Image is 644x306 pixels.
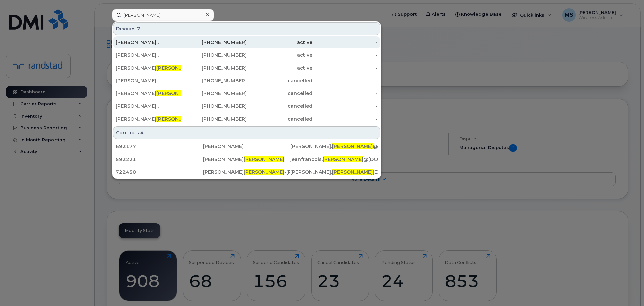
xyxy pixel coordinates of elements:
[113,140,380,152] a: 692177[PERSON_NAME][PERSON_NAME].[PERSON_NAME]@[DOMAIN_NAME]
[181,39,247,46] div: [PHONE_NUMBER]
[244,169,284,175] span: [PERSON_NAME]
[181,116,247,122] div: [PHONE_NUMBER]
[137,25,140,32] span: 7
[116,52,181,58] div: [PERSON_NAME] .
[113,62,380,74] a: [PERSON_NAME][PERSON_NAME]-[PERSON_NAME][PHONE_NUMBER]active-
[312,116,378,122] div: -
[332,143,373,149] span: [PERSON_NAME]
[116,156,203,163] div: 592221
[113,113,380,125] a: [PERSON_NAME][PERSON_NAME][PHONE_NUMBER]cancelled-
[116,169,203,175] div: 722450
[113,166,380,178] a: 722450[PERSON_NAME][PERSON_NAME]-[PERSON_NAME][PERSON_NAME].[PERSON_NAME][EMAIL_ADDRESS][PERSON_N...
[116,39,181,46] div: [PERSON_NAME] .
[203,143,290,150] div: [PERSON_NAME]
[181,103,247,110] div: [PHONE_NUMBER]
[247,52,312,58] div: active
[156,90,197,96] span: [PERSON_NAME]
[203,169,290,175] div: [PERSON_NAME] -[PERSON_NAME]
[113,126,380,139] div: Contacts
[181,64,247,71] div: [PHONE_NUMBER]
[247,103,312,110] div: cancelled
[181,77,247,84] div: [PHONE_NUMBER]
[116,90,181,97] div: [PERSON_NAME]
[247,116,312,122] div: cancelled
[247,77,312,84] div: cancelled
[156,116,197,122] span: [PERSON_NAME]
[290,169,378,175] div: [PERSON_NAME]. [EMAIL_ADDRESS][PERSON_NAME][DOMAIN_NAME]
[156,65,197,71] span: [PERSON_NAME]
[116,143,203,150] div: 692177
[116,103,181,110] div: [PERSON_NAME] .
[323,156,363,162] span: [PERSON_NAME]
[247,39,312,46] div: active
[312,103,378,110] div: -
[113,75,380,87] a: [PERSON_NAME] .[PHONE_NUMBER]cancelled-
[113,100,380,112] a: [PERSON_NAME] .[PHONE_NUMBER]cancelled-
[312,77,378,84] div: -
[312,64,378,71] div: -
[312,52,378,58] div: -
[244,156,284,162] span: [PERSON_NAME]
[290,143,378,150] div: [PERSON_NAME]. @[DOMAIN_NAME]
[116,64,181,71] div: [PERSON_NAME] -[PERSON_NAME]
[203,156,290,163] div: [PERSON_NAME]
[290,156,378,163] div: jeanfrancois. @[DOMAIN_NAME]
[312,90,378,97] div: -
[140,129,144,136] span: 4
[332,169,373,175] span: [PERSON_NAME]
[247,64,312,71] div: active
[116,116,181,122] div: [PERSON_NAME]
[113,49,380,61] a: [PERSON_NAME] .[PHONE_NUMBER]active-
[181,90,247,97] div: [PHONE_NUMBER]
[113,153,380,165] a: 592221[PERSON_NAME][PERSON_NAME]jeanfrancois.[PERSON_NAME]@[DOMAIN_NAME]
[113,87,380,99] a: [PERSON_NAME][PERSON_NAME][PHONE_NUMBER]cancelled-
[113,22,380,35] div: Devices
[181,52,247,58] div: [PHONE_NUMBER]
[113,36,380,48] a: [PERSON_NAME] .[PHONE_NUMBER]active-
[116,77,181,84] div: [PERSON_NAME] .
[312,39,378,46] div: -
[247,90,312,97] div: cancelled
